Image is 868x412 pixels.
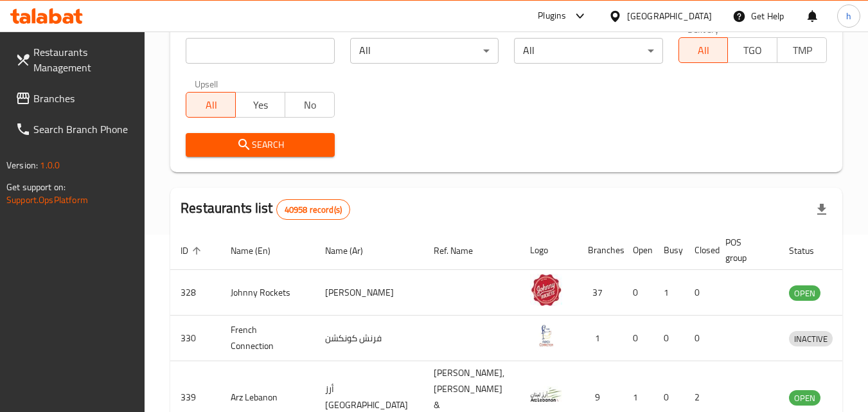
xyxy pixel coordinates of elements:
button: No [285,92,335,118]
th: Logo [520,231,578,270]
span: TGO [733,41,772,60]
span: Get support on: [6,179,66,195]
button: All [678,37,729,63]
div: All [350,38,499,64]
div: [GEOGRAPHIC_DATA] [627,9,712,23]
label: Upsell [195,79,218,88]
span: No [290,96,330,114]
button: All [186,92,236,118]
span: Name (En) [231,243,287,258]
span: Yes [241,96,280,114]
button: TMP [777,37,827,63]
a: Search Branch Phone [5,114,145,145]
input: Search for restaurant name or ID.. [186,38,334,64]
label: Delivery [687,24,720,33]
span: Status [789,243,831,258]
th: Open [623,231,653,270]
span: ID [181,243,205,258]
span: INACTIVE [789,332,833,346]
span: Search [196,137,324,153]
a: Restaurants Management [5,37,145,83]
td: 0 [623,316,653,361]
td: 0 [684,316,715,361]
img: French Connection [530,319,562,352]
div: OPEN [789,390,820,406]
a: Support.OpsPlatform [6,192,88,208]
button: Search [186,133,334,157]
img: Johnny Rockets [530,274,562,306]
th: Branches [578,231,623,270]
td: 0 [684,270,715,316]
span: h [846,9,851,23]
span: 1.0.0 [40,157,60,174]
td: 0 [653,316,684,361]
span: Search Branch Phone [33,121,135,137]
span: All [191,96,231,114]
span: Version: [6,157,38,174]
th: Busy [653,231,684,270]
button: Yes [235,92,285,118]
span: OPEN [789,391,820,406]
div: Total records count [276,199,350,220]
span: All [684,41,723,60]
span: POS group [725,235,763,265]
h2: Restaurants list [181,199,350,220]
td: 37 [578,270,623,316]
td: Johnny Rockets [220,270,315,316]
td: 330 [170,316,220,361]
td: 328 [170,270,220,316]
td: [PERSON_NAME] [315,270,423,316]
span: 40958 record(s) [277,204,350,216]
img: Arz Lebanon [530,379,562,411]
span: Restaurants Management [33,44,135,75]
td: 0 [623,270,653,316]
td: 1 [578,316,623,361]
div: All [514,38,662,64]
span: OPEN [789,286,820,301]
span: TMP [783,41,822,60]
td: فرنش كونكشن [315,316,423,361]
button: TGO [727,37,777,63]
div: Plugins [538,8,566,24]
th: Closed [684,231,715,270]
td: French Connection [220,316,315,361]
a: Branches [5,83,145,114]
span: Branches [33,91,135,106]
td: 1 [653,270,684,316]
span: Name (Ar) [325,243,380,258]
span: Ref. Name [434,243,490,258]
div: Export file [806,194,837,225]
